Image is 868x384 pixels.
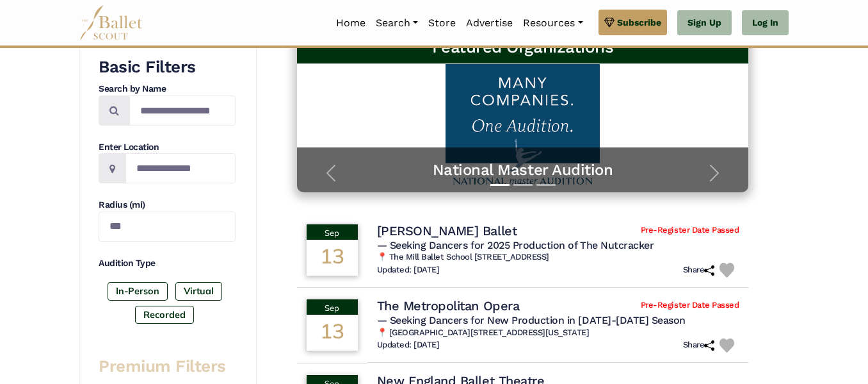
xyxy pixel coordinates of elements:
a: Advertise [461,10,518,37]
h4: Search by Name [99,83,236,96]
label: Recorded [135,306,194,324]
a: Search [371,10,423,37]
img: gem.svg [604,15,615,29]
a: Sign Up [677,10,732,36]
h4: [PERSON_NAME] Ballet [377,222,517,239]
h4: Enter Location [99,141,236,154]
div: 13 [307,240,358,276]
span: — Seeking Dancers for 2025 Production of The Nutcracker [377,239,654,251]
input: Search by names... [129,96,236,126]
button: Slide 2 [513,178,533,192]
h3: Basic Filters [99,56,236,78]
div: Sep [307,224,358,240]
h6: Updated: [DATE] [377,265,440,276]
h4: Audition Type [99,257,236,270]
h6: Share [683,265,715,276]
div: 13 [307,315,358,351]
span: Pre-Register Date Passed [641,300,739,311]
h6: 📍 The Mill Ballet School [STREET_ADDRESS] [377,252,739,263]
label: In-Person [108,282,168,300]
h3: Premium Filters [99,356,236,378]
a: Subscribe [599,10,667,35]
h4: Radius (mi) [99,199,236,212]
div: Sep [307,299,358,315]
span: — Seeking Dancers for New Production in [DATE]-[DATE] Season [377,314,686,326]
a: Log In [742,10,789,36]
h6: Updated: [DATE] [377,340,440,351]
a: National Master Audition [310,160,736,180]
span: Subscribe [617,15,661,29]
span: Pre-Register Date Passed [641,225,739,236]
a: Home [331,10,371,37]
button: Slide 3 [536,178,556,192]
input: Location [125,153,236,183]
a: Resources [518,10,588,37]
h6: Share [683,340,715,351]
a: Store [423,10,461,37]
label: Virtual [175,282,222,300]
h4: The Metropolitan Opera [377,297,519,314]
button: Slide 1 [490,178,510,192]
h6: 📍 [GEOGRAPHIC_DATA][STREET_ADDRESS][US_STATE] [377,328,739,338]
